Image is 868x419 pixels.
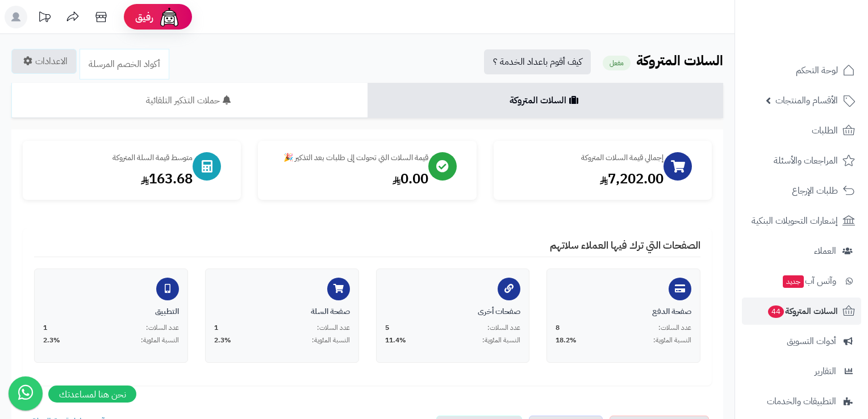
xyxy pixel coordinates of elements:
a: وآتس آبجديد [742,267,861,295]
span: النسبة المئوية: [312,336,350,345]
div: إجمالي قيمة السلات المتروكة [505,152,663,164]
span: لوحة التحكم [796,62,838,78]
a: أدوات التسويق [742,328,861,355]
a: إشعارات التحويلات البنكية [742,207,861,234]
a: التطبيقات والخدمات [742,388,861,415]
h4: الصفحات التي ترك فيها العملاء سلاتهم [34,240,700,257]
a: الطلبات [742,117,861,144]
span: النسبة المئوية: [482,336,520,345]
div: 7,202.00 [505,169,663,188]
b: السلات المتروكة [636,51,723,71]
a: كيف أقوم باعداد الخدمة ؟ [484,49,591,74]
span: النسبة المئوية: [653,336,691,345]
span: 11.4% [385,336,406,345]
a: حملات التذكير التلقائية [11,83,368,118]
span: عدد السلات: [658,323,691,333]
a: طلبات الإرجاع [742,177,861,204]
div: 163.68 [34,169,193,188]
span: السلات المتروكة [767,303,838,319]
span: 18.2% [556,336,577,345]
div: صفحة الدفع [556,306,691,317]
span: وآتس آب [782,273,836,289]
span: عدد السلات: [487,323,520,333]
span: أدوات التسويق [787,333,836,349]
span: 2.3% [43,336,60,345]
span: إشعارات التحويلات البنكية [752,213,838,229]
span: 5 [385,323,389,333]
img: logo-2.png [791,9,857,32]
div: قيمة السلات التي تحولت إلى طلبات بعد التذكير 🎉 [269,152,428,164]
a: تحديثات المنصة [30,6,59,31]
span: عدد السلات: [317,323,350,333]
a: التقارير [742,358,861,385]
span: 44 [767,305,784,319]
span: عدد السلات: [146,323,179,333]
span: التقارير [815,363,836,379]
a: لوحة التحكم [742,57,861,84]
div: صفحة السلة [214,306,350,317]
span: النسبة المئوية: [141,336,179,345]
img: ai-face.png [158,6,181,28]
a: أكواد الخصم المرسلة [80,49,169,79]
span: 1 [214,323,218,333]
span: 8 [556,323,560,333]
a: الاعدادات [11,49,77,74]
a: العملاء [742,237,861,265]
a: المراجعات والأسئلة [742,147,861,174]
span: 1 [43,323,47,333]
a: السلات المتروكة44 [742,298,861,325]
span: طلبات الإرجاع [792,183,838,199]
span: الأقسام والمنتجات [775,93,838,108]
div: التطبيق [43,306,179,317]
div: صفحات أخرى [385,306,521,317]
span: 2.3% [214,336,231,345]
div: 0.00 [269,169,428,188]
span: التطبيقات والخدمات [767,393,836,409]
a: السلات المتروكة [368,83,724,118]
small: مفعل [603,56,631,70]
span: جديد [783,275,804,288]
span: المراجعات والأسئلة [774,153,838,169]
span: العملاء [814,243,836,259]
span: الطلبات [812,123,838,139]
span: رفيق [135,10,153,24]
div: متوسط قيمة السلة المتروكة [34,152,193,164]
